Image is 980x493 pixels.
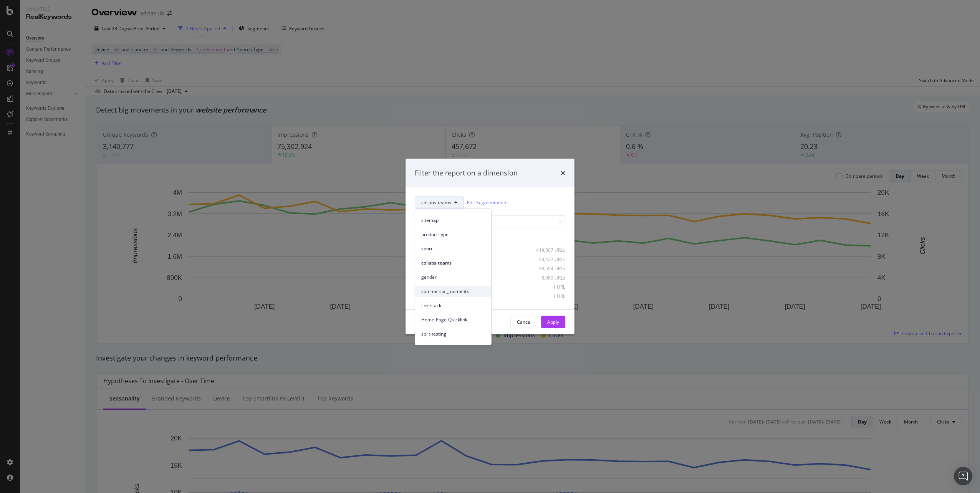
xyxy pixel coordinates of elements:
[421,231,485,238] span: product-type
[528,284,565,290] div: 1 URL
[561,168,565,178] div: times
[421,260,485,266] span: collabs-teams
[467,199,506,207] a: Edit Segmentation
[406,159,574,334] div: modal
[528,256,565,263] div: 58,427 URLs
[528,293,565,299] div: 1 URL
[421,288,485,295] span: commercial_moments
[421,245,485,252] span: sport
[510,316,538,328] button: Cancel
[528,265,565,272] div: 38,594 URLs
[528,247,565,253] div: 449,507 URLs
[421,316,485,323] span: Home-Page-Quicklink
[415,196,464,208] button: collabs-teams
[421,274,485,281] span: gender
[421,199,451,206] span: collabs-teams
[547,319,559,325] div: Apply
[421,217,485,224] span: sitemap
[415,168,518,178] div: Filter the report on a dimension
[421,331,485,337] span: split-testing
[954,467,972,485] div: Open Intercom Messenger
[421,302,485,309] span: link-stack
[528,275,565,281] div: 8,989 URLs
[541,316,565,328] button: Apply
[517,319,531,325] div: Cancel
